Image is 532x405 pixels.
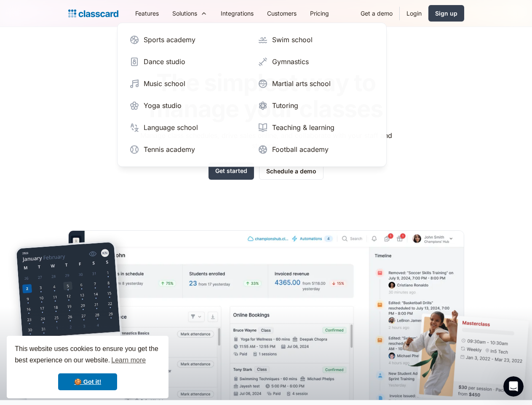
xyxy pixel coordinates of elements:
[144,35,195,45] div: Sports academy
[144,144,195,154] div: Tennis academy
[260,4,303,23] a: Customers
[209,162,254,180] a: Get started
[214,4,260,23] a: Integrations
[254,31,378,48] a: Swim school
[126,53,249,70] a: Dance studio
[166,4,214,23] div: Solutions
[435,9,457,18] div: Sign up
[126,75,249,92] a: Music school
[172,9,197,18] div: Solutions
[126,141,249,158] a: Tennis academy
[144,57,185,67] div: Dance studio
[144,78,185,89] div: Music school
[272,144,329,154] div: Football academy
[428,5,464,22] a: Sign up
[272,100,298,111] div: Tutoring
[254,53,378,70] a: Gymnastics
[303,4,336,23] a: Pricing
[110,354,147,367] a: learn more about cookies
[400,4,428,23] a: Login
[126,97,249,114] a: Yoga studio
[272,78,331,89] div: Martial arts school
[254,119,378,136] a: Teaching & learning
[15,344,160,367] span: This website uses cookies to ensure you get the best experience on our website.
[272,122,334,132] div: Teaching & learning
[254,141,378,158] a: Football academy
[254,97,378,114] a: Tutoring
[7,336,168,398] div: cookieconsent
[144,122,198,132] div: Language school
[126,119,249,136] a: Language school
[259,162,323,180] a: Schedule a demo
[68,8,118,19] a: home
[354,4,399,23] a: Get a demo
[117,22,387,167] nav: Solutions
[503,376,524,397] iframe: Intercom live chat
[272,57,309,67] div: Gymnastics
[254,75,378,92] a: Martial arts school
[144,100,182,111] div: Yoga studio
[58,373,117,390] a: dismiss cookie message
[272,35,313,45] div: Swim school
[128,4,166,23] a: Features
[126,31,249,48] a: Sports academy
